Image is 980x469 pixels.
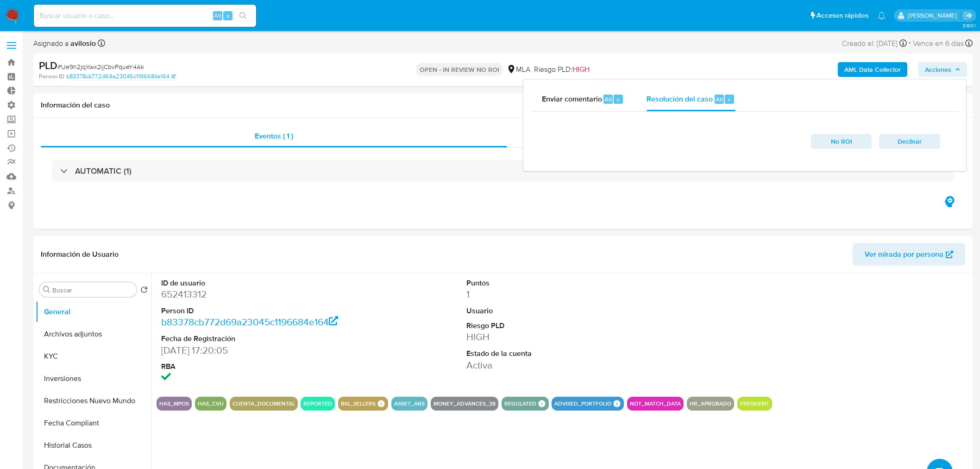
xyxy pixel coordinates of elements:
[36,323,151,345] button: Archivos adjuntos
[466,359,660,372] dd: Activa
[886,135,934,148] span: Declinar
[36,301,151,323] button: General
[34,10,256,22] input: Buscar usuario o caso...
[36,368,151,390] button: Inversiones
[728,95,730,104] span: r
[161,334,355,344] dt: Fecha de Registración
[43,286,50,293] button: Buscar
[52,286,133,294] input: Buscar
[161,278,355,288] dt: ID de usuario
[57,62,144,71] span: # Ue9h2jqXwx2ijCbvPqueY4Ak
[214,11,221,20] span: Alt
[507,64,530,75] div: MLA
[838,62,907,77] button: AML Data Collector
[36,434,151,456] button: Historial Casos
[161,344,355,357] dd: [DATE] 17:20:05
[466,349,660,359] dt: Estado de la cuenta
[466,306,660,316] dt: Usuario
[39,72,64,81] b: Person ID
[39,58,57,73] b: PLD
[817,135,866,148] span: No ROI
[466,330,660,343] dd: HIGH
[41,101,965,110] h1: Información del caso
[909,37,911,50] span: -
[466,288,660,301] dd: 1
[161,315,339,329] a: b83378cb772d69a23045c1196684e164
[36,345,151,368] button: KYC
[913,38,964,49] span: Vence en 6 días
[865,243,943,266] span: Ver mirada por persona
[466,278,660,288] dt: Puntos
[41,250,119,259] h1: Información de Usuario
[69,38,96,49] b: avilosio
[925,62,951,77] span: Acciones
[617,95,620,104] span: c
[466,321,660,331] dt: Riesgo PLD
[161,306,355,316] dt: Person ID
[416,63,503,76] p: OPEN - IN REVIEW NO ROI
[542,94,602,104] span: Enviar comentario
[233,9,252,22] button: search-icon
[140,286,148,296] button: Volver al orden por defecto
[534,64,590,75] span: Riesgo PLD:
[842,37,907,50] div: Creado el: [DATE]
[716,95,723,104] span: Alt
[604,95,612,104] span: Alt
[52,160,954,182] div: AUTOMATIC (1)
[36,412,151,434] button: Fecha Compliant
[647,94,713,104] span: Resolución del caso
[572,64,590,75] span: HIGH
[908,11,960,20] p: andres.vilosio@mercadolibre.com
[879,134,940,149] button: Declinar
[918,62,967,77] button: Acciones
[255,131,293,141] span: Eventos ( 1 )
[36,390,151,412] button: Restricciones Nuevo Mundo
[226,11,229,20] span: s
[817,11,868,20] span: Accesos rápidos
[844,62,901,77] b: AML Data Collector
[878,12,886,19] a: Notificaciones
[33,38,96,49] span: Asignado a
[75,166,132,176] h3: AUTOMATIC (1)
[963,11,973,20] a: Salir
[853,243,965,266] button: Ver mirada por persona
[811,134,872,149] button: No ROI
[161,361,355,372] dt: RBA
[161,288,355,301] dd: 652413312
[66,72,176,81] a: b83378cb772d69a23045c1196684e164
